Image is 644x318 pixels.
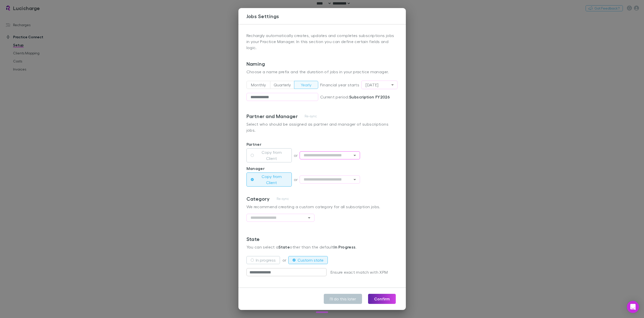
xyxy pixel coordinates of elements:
label: Copy from Client [256,173,288,186]
button: Open [351,152,358,159]
h3: Jobs Settings [246,13,406,19]
button: Re-sync [274,196,292,202]
button: Open [306,214,313,221]
h3: Category [246,196,270,202]
p: Manager [246,165,398,171]
p: Select who should be assigned as partner and manager of subscriptions jobs. [246,121,398,133]
h3: State [246,236,260,242]
button: I'll do this later [324,294,362,304]
label: Custom state [298,257,324,263]
p: Choose a name prefix and the duration of jobs in your practice manager. [246,69,398,75]
label: In progress [256,257,276,263]
p: You can select a other than the default . [246,244,398,250]
div: Open Intercom Messenger [627,301,639,313]
button: Yearly [294,81,318,89]
strong: State [278,244,290,250]
p: Rechargly automatically creates, updates and completes subscriptions jobs in your Practice Manage... [246,32,398,61]
label: Copy from Client [256,149,288,161]
button: Confirm [368,294,396,304]
button: Custom state [288,256,328,264]
strong: In Progress [334,244,355,250]
h3: Partner and Manager [246,113,298,119]
span: Financial year starts [320,82,362,88]
button: Monthly [246,81,271,89]
button: Re-sync [302,113,320,119]
button: Copy from Client [246,148,292,162]
p: or [282,257,289,263]
p: Partner [246,141,398,147]
button: Quarterly [270,81,294,89]
p: or [294,176,300,183]
p: or [294,152,300,158]
p: We recommend creating a custom category for all subscription jobs. [246,204,398,210]
p: Current period: [320,94,390,100]
button: Copy from Client [246,172,292,187]
p: Ensure exact match with XPM [329,269,388,275]
button: Open [351,176,358,183]
h3: Naming [246,61,265,67]
strong: Subscription FY2026 [349,94,390,99]
button: In progress [246,256,280,264]
div: [DATE] [362,81,397,89]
